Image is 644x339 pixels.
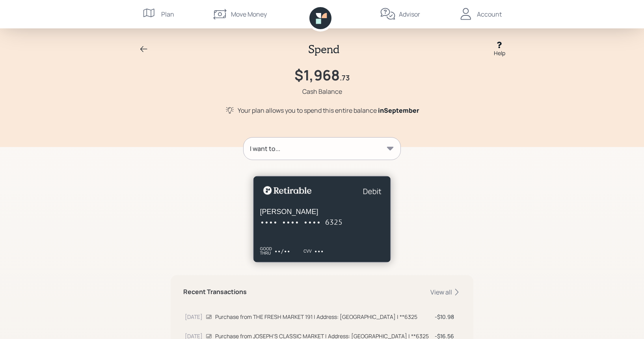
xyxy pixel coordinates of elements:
div: View all [430,288,461,296]
div: Plan [161,9,174,19]
div: Purchase from THE FRESH MARKET 191 | Address: [GEOGRAPHIC_DATA] | **6325 [215,313,432,321]
h1: $1,968 [294,67,340,84]
div: Your plan allows you to spend this entire balance [238,106,419,115]
div: Account [477,9,502,19]
div: Advisor [399,9,420,19]
div: Help [494,49,505,57]
h5: Recent Transactions [183,288,247,296]
div: Cash Balance [302,87,342,96]
span: in September [378,106,419,115]
div: [DATE] [185,313,203,321]
h2: Spend [308,43,339,56]
div: $10.98 [435,313,459,321]
div: Move Money [231,9,267,19]
h4: .73 [340,74,350,82]
div: I want to... [250,144,280,153]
